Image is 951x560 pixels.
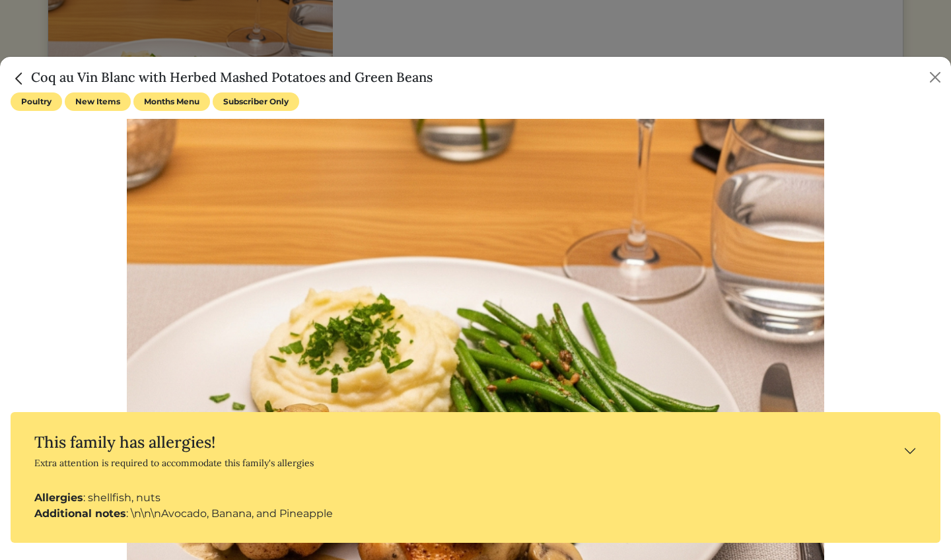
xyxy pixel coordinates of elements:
span: Poultry [11,92,62,111]
div: : shellfish, nuts [34,490,917,506]
strong: Allergies [34,491,83,504]
strong: Additional notes [34,507,126,520]
span: New Items [65,92,131,111]
img: back_caret-0738dc900bf9763b5e5a40894073b948e17d9601fd527fca9689b06ce300169f.svg [11,70,28,87]
h4: This family has allergies! [34,433,314,452]
a: Close [11,69,31,85]
div: : \n\n\nAvocado, Banana, and Pineapple [34,506,917,522]
span: Subscriber Only [213,92,299,111]
span: Months Menu [133,92,210,111]
h5: Coq au Vin Blanc with Herbed Mashed Potatoes and Green Beans [11,67,433,87]
button: This family has allergies! Extra attention is required to accommodate this family's allergies [21,423,930,479]
div: Extra attention is required to accommodate this family's allergies [34,458,314,469]
button: Close [925,67,946,88]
